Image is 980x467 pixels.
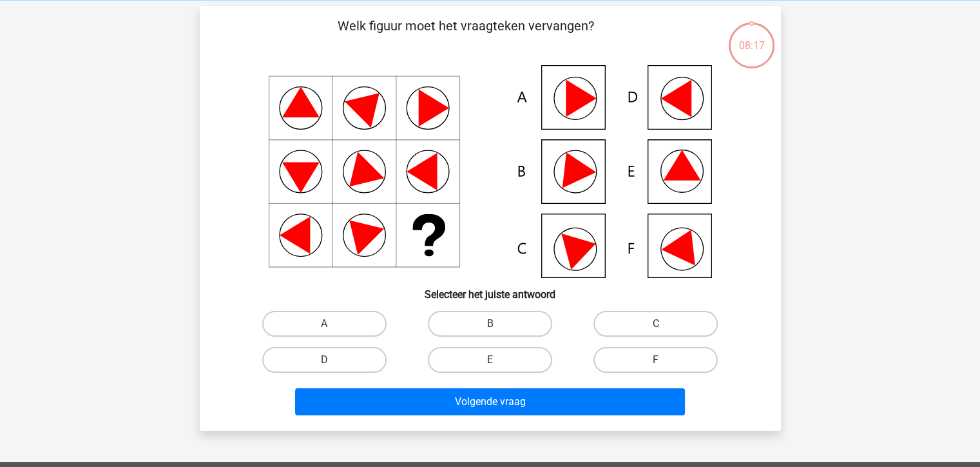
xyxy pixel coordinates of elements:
[262,311,387,337] label: A
[295,388,685,415] button: Volgende vraag
[428,311,552,337] label: B
[220,16,712,55] p: Welk figuur moet het vraagteken vervangen?
[727,21,776,54] div: 08:17
[428,347,552,373] label: E
[593,311,718,337] label: C
[262,347,387,373] label: D
[220,278,760,301] h6: Selecteer het juiste antwoord
[593,347,718,373] label: F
